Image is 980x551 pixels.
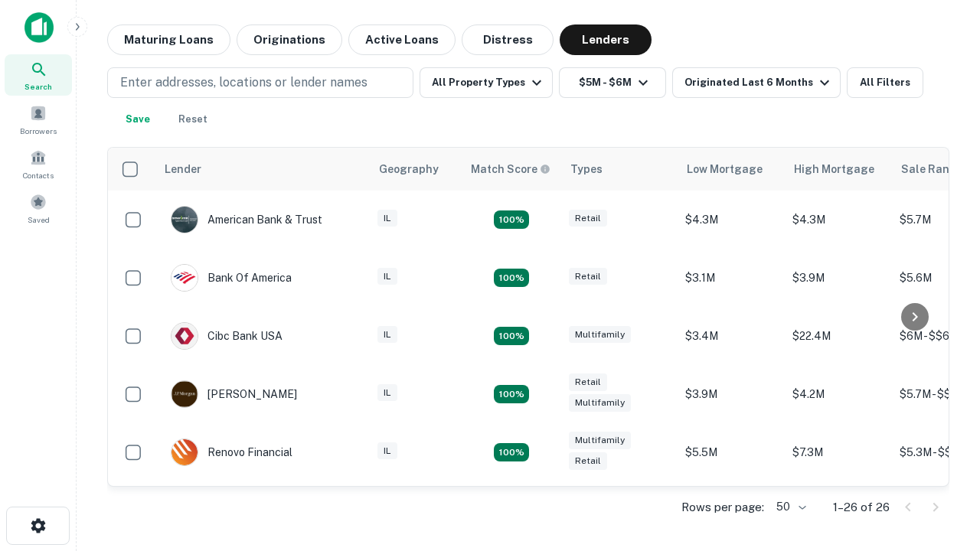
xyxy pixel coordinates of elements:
div: IL [377,268,397,285]
td: $4.2M [785,365,892,423]
div: Multifamily [569,326,631,344]
div: [PERSON_NAME] [171,380,297,408]
button: Lenders [560,24,652,55]
div: High Mortgage [794,160,874,178]
th: High Mortgage [785,148,892,191]
div: IL [377,384,397,402]
div: Multifamily [569,394,631,412]
p: Enter addresses, locations or lender names [120,73,367,92]
h6: Match Score [471,161,547,178]
td: $3.1M [785,481,892,540]
div: Lender [165,160,201,178]
div: Retail [569,373,607,391]
div: IL [377,210,397,227]
div: Renovo Financial [171,439,292,466]
td: $4.3M [785,191,892,249]
button: Active Loans [348,24,456,55]
button: $5M - $6M [559,67,666,98]
div: Types [570,160,603,178]
th: Types [561,148,678,191]
a: Saved [5,187,72,229]
div: Retail [569,210,607,227]
span: Saved [28,214,50,226]
th: Capitalize uses an advanced AI algorithm to match your search with the best lender. The match sco... [462,148,561,191]
div: Low Mortgage [687,160,763,178]
td: $7.3M [785,423,892,481]
button: Originated Last 6 Months [672,67,841,98]
div: Multifamily [569,432,631,449]
img: picture [171,207,198,233]
div: Geography [379,160,439,178]
div: Bank Of America [171,264,292,292]
div: Originated Last 6 Months [684,73,834,92]
td: $5.5M [678,423,785,481]
button: Maturing Loans [107,24,230,55]
button: Reset [168,104,217,135]
a: Search [5,54,72,96]
iframe: Chat Widget [903,380,980,453]
td: $3.1M [678,249,785,307]
div: Retail [569,452,607,470]
td: $22.4M [785,307,892,365]
div: 50 [770,496,808,518]
div: Retail [569,268,607,285]
th: Low Mortgage [678,148,785,191]
button: All Filters [847,67,923,98]
button: Enter addresses, locations or lender names [107,67,413,98]
button: Distress [462,24,554,55]
button: Originations [237,24,342,55]
img: picture [171,439,198,465]
td: $3.4M [678,307,785,365]
div: IL [377,326,397,344]
div: Matching Properties: 4, hasApolloMatch: undefined [494,327,529,345]
div: American Bank & Trust [171,206,322,233]
div: Cibc Bank USA [171,322,283,350]
button: All Property Types [420,67,553,98]
button: Save your search to get updates of matches that match your search criteria. [113,104,162,135]
td: $4.3M [678,191,785,249]
span: Borrowers [20,125,57,137]
th: Geography [370,148,462,191]
img: picture [171,323,198,349]
span: Contacts [23,169,54,181]
img: capitalize-icon.png [24,12,54,43]
th: Lender [155,148,370,191]
div: Matching Properties: 4, hasApolloMatch: undefined [494,443,529,461]
a: Borrowers [5,99,72,140]
td: $2.2M [678,481,785,540]
div: Matching Properties: 4, hasApolloMatch: undefined [494,269,529,287]
img: picture [171,265,198,291]
div: IL [377,442,397,460]
td: $3.9M [785,249,892,307]
div: Matching Properties: 4, hasApolloMatch: undefined [494,385,529,403]
span: Search [24,80,52,93]
div: Matching Properties: 7, hasApolloMatch: undefined [494,210,529,229]
img: picture [171,381,198,407]
td: $3.9M [678,365,785,423]
p: 1–26 of 26 [833,498,890,517]
p: Rows per page: [681,498,764,517]
a: Contacts [5,143,72,184]
div: Capitalize uses an advanced AI algorithm to match your search with the best lender. The match sco... [471,161,550,178]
